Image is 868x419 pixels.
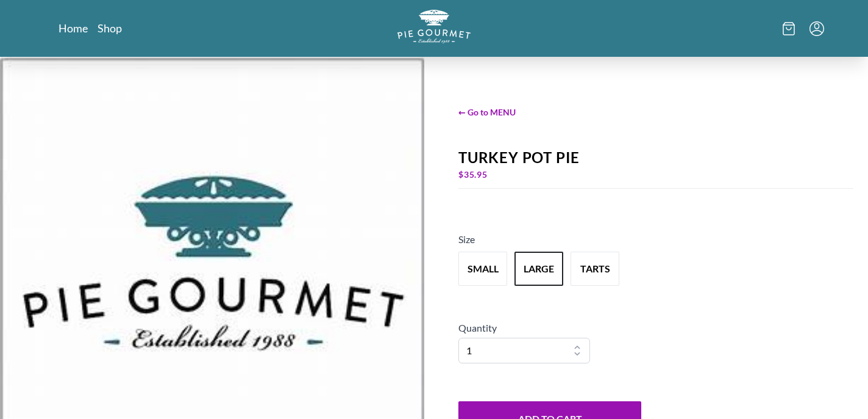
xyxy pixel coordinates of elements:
a: Shop [98,21,122,35]
span: ← Go to MENU [458,106,853,118]
a: Home [59,21,88,35]
div: Turkey Pot Pie [458,149,853,166]
span: Size [458,233,475,245]
img: logo [397,10,471,43]
span: Quantity [458,322,497,333]
button: Menu [809,21,824,36]
button: Variant Swatch [458,252,507,286]
button: Variant Swatch [514,252,563,286]
div: $ 35.95 [458,166,853,183]
button: Variant Swatch [571,252,619,286]
select: Quantity [458,338,590,363]
a: Logo [397,10,471,47]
